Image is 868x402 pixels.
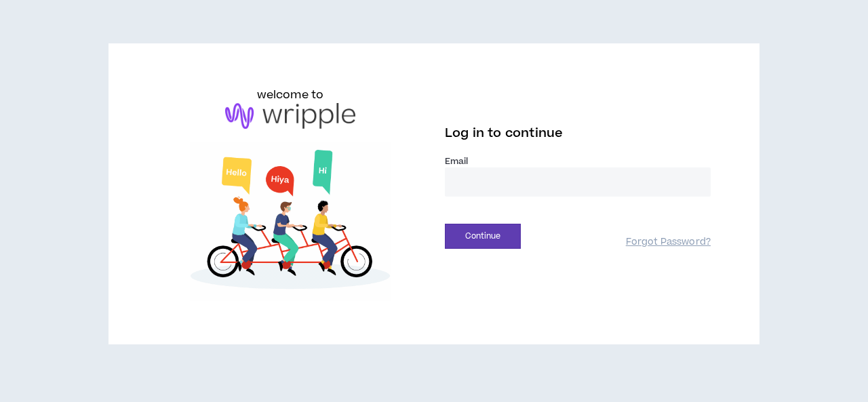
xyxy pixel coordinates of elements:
span: Log in to continue [445,125,563,142]
img: logo-brand.png [225,103,355,129]
a: Forgot Password? [626,236,711,249]
img: Welcome to Wripple [157,142,423,301]
h6: welcome to [257,87,324,103]
label: Email [445,155,711,167]
button: Continue [445,224,521,249]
